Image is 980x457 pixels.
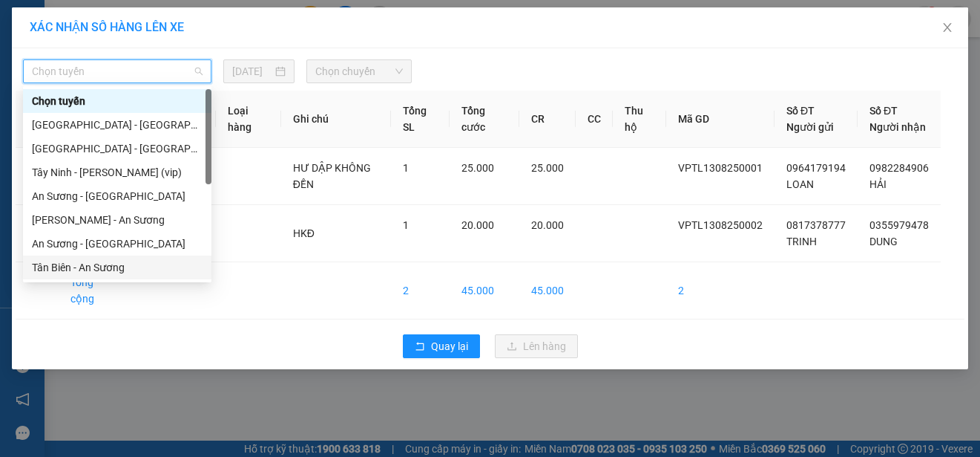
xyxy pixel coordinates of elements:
th: Tổng SL [391,91,450,148]
span: 20.000 [531,219,564,231]
span: HẢI [869,178,887,190]
div: [GEOGRAPHIC_DATA] - [GEOGRAPHIC_DATA] (vip) [32,117,203,133]
span: 01 Võ Văn Truyện, KP.1, Phường 2 [117,45,204,63]
span: Chọn tuyến [32,60,203,82]
span: HKĐ [293,227,315,239]
span: 1 [403,219,409,231]
div: An Sương - Châu Thành [23,184,211,208]
span: 0817378777 [786,219,846,231]
span: TRINH [786,236,817,247]
strong: ĐỒNG PHƯỚC [117,8,203,21]
span: DUNG [869,236,898,247]
span: VPTL1308250002 [678,219,763,231]
span: 0964179194 [786,162,846,174]
div: Hồ Chí Minh - Tây Ninh (vip) [23,137,211,161]
input: 13/08/2025 [232,63,272,80]
div: An Sương - Tân Biên [23,232,211,256]
span: VPTL1308250002 [74,94,154,106]
button: rollbackQuay lại [403,334,480,358]
th: STT [16,91,59,148]
th: CC [576,91,613,148]
img: logo [5,9,71,74]
td: 2 [391,262,450,320]
span: 0355979478 [869,219,929,231]
span: 1 [403,162,409,174]
td: 45.000 [519,262,576,320]
td: 1 [16,148,59,205]
span: Số ĐT [869,105,898,117]
span: 11:15:57 [DATE] [33,108,91,117]
span: 25.000 [461,162,494,174]
th: Tổng cước [450,91,519,148]
span: Số ĐT [786,105,815,117]
th: Ghi chú [281,91,391,148]
th: Loại hàng [216,91,281,148]
span: In ngày: [4,108,91,117]
span: LOAN [786,178,814,190]
div: Hồ Chí Minh - Tây Ninh (vip) [23,113,211,137]
span: 20.000 [461,219,494,231]
span: Hotline: 19001152 [117,66,182,75]
span: HƯ DẬP KHÔNG ĐỀN [293,162,371,190]
span: [PERSON_NAME]: [4,96,154,105]
button: uploadLên hàng [495,334,578,358]
div: [PERSON_NAME] - An Sương [32,212,203,228]
td: Tổng cộng [59,262,128,320]
div: Tây Ninh - Hồ Chí Minh (vip) [23,161,211,184]
span: rollback [415,341,425,353]
div: Châu Thành - An Sương [23,208,211,232]
span: Người nhận [869,121,926,133]
span: VPTL1308250001 [678,162,763,174]
div: [GEOGRAPHIC_DATA] - [GEOGRAPHIC_DATA] (vip) [32,140,203,157]
div: An Sương - [GEOGRAPHIC_DATA] [32,188,203,204]
th: Mã GD [666,91,775,148]
div: Chọn tuyến [32,93,203,109]
span: Bến xe [GEOGRAPHIC_DATA] [117,24,200,42]
span: 0982284906 [869,162,929,174]
td: 2 [16,205,59,262]
th: CR [519,91,576,148]
div: Tây Ninh - [PERSON_NAME] (vip) [32,164,203,181]
div: Tân Biên - An Sương [23,256,211,279]
span: Người gửi [786,121,834,133]
span: Chọn chuyến [315,60,402,82]
span: Quay lại [431,338,468,354]
th: Thu hộ [613,91,666,148]
div: Chọn tuyến [23,89,211,113]
button: Close [927,7,968,49]
span: ----------------------------------------- [40,80,182,92]
div: An Sương - [GEOGRAPHIC_DATA] [32,236,203,252]
td: 45.000 [450,262,519,320]
span: 25.000 [531,162,564,174]
span: XÁC NHẬN SỐ HÀNG LÊN XE [30,20,184,34]
td: 2 [666,262,775,320]
div: Tân Biên - An Sương [32,259,203,276]
span: close [941,22,953,33]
